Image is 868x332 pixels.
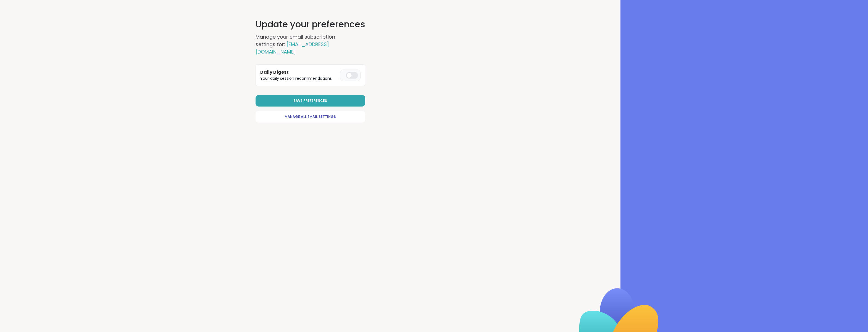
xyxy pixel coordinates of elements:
[256,95,365,107] button: Save Preferences
[256,41,329,55] span: [EMAIL_ADDRESS][DOMAIN_NAME]
[293,98,327,103] span: Save Preferences
[256,18,365,31] h1: Update your preferences
[256,33,355,55] h2: Manage your email subscription settings for:
[260,76,338,81] p: Your daily session recommendations
[260,69,338,76] h3: Daily Digest
[285,114,336,119] span: Manage All Email Settings
[256,111,365,123] a: Manage All Email Settings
